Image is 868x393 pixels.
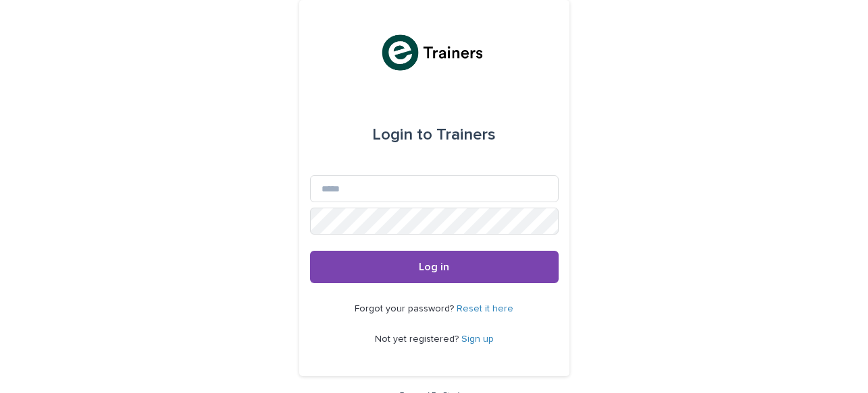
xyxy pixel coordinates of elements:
a: Reset it here [457,304,513,313]
span: Forgot your password? [355,304,457,313]
button: Log in [310,251,559,283]
img: K0CqGN7SDeD6s4JG8KQk [378,32,490,73]
span: Log in [419,262,449,272]
span: Not yet registered? [375,334,461,344]
span: Login to [372,127,432,143]
a: Sign up [461,334,494,344]
div: Trainers [372,116,496,154]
